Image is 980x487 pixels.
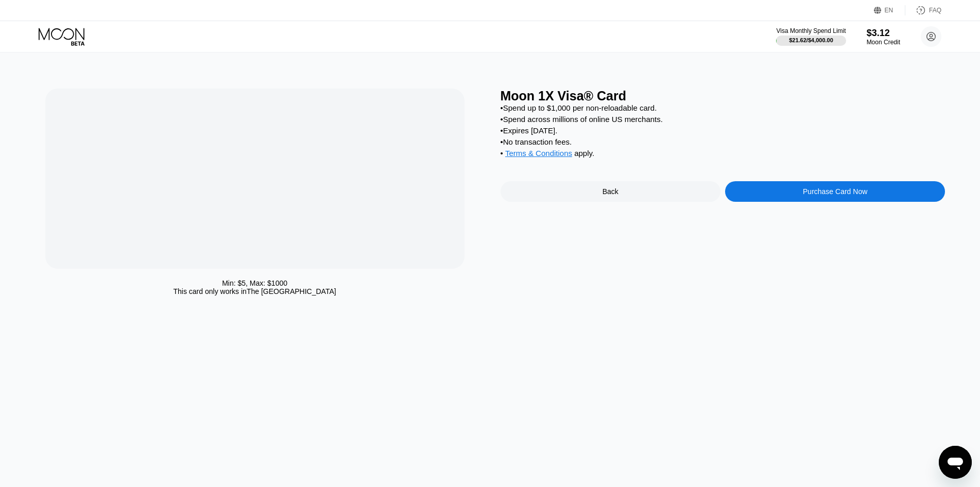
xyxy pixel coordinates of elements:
div: Visa Monthly Spend Limit$21.62/$4,000.00 [776,27,846,46]
div: EN [874,5,905,15]
div: FAQ [929,7,941,14]
div: • apply . [501,149,945,160]
div: Moon 1X Visa® Card [501,89,945,103]
div: Purchase Card Now [725,181,945,202]
div: Terms & Conditions [505,149,572,160]
div: FAQ [905,5,941,15]
div: Back [603,187,618,196]
div: • Expires [DATE]. [501,126,945,135]
span: Terms & Conditions [505,149,572,158]
div: $3.12Moon Credit [867,28,900,46]
div: • No transaction fees. [501,137,945,146]
div: • Spend up to $1,000 per non-reloadable card. [501,103,945,112]
div: $21.62 / $4,000.00 [789,37,833,43]
div: Back [501,181,720,202]
div: Visa Monthly Spend Limit [776,27,846,34]
div: Purchase Card Now [803,187,867,196]
div: • Spend across millions of online US merchants. [501,115,945,124]
div: This card only works in The [GEOGRAPHIC_DATA] [174,287,336,295]
div: Moon Credit [867,39,900,46]
div: $3.12 [867,28,900,39]
div: EN [885,7,893,14]
div: Min: $ 5 , Max: $ 1000 [222,279,287,287]
iframe: Schaltfläche zum Öffnen des Messaging-Fensters [939,446,972,479]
